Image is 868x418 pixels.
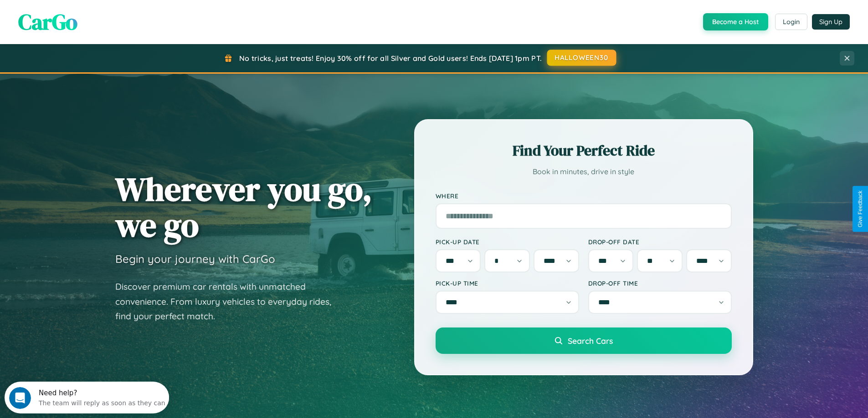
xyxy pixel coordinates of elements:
[588,279,732,287] label: Drop-off Time
[703,13,768,30] button: Become a Host
[115,252,275,266] h3: Begin your journey with CarGo
[9,387,31,409] iframe: Intercom live chat
[775,14,807,30] button: Login
[857,191,863,227] div: Give Feedback
[34,15,161,25] div: The team will reply as soon as they can
[18,7,77,37] span: CarGo
[4,4,169,29] div: Open Intercom Messenger
[547,50,616,66] button: HALLOWEEN30
[239,54,542,63] span: No tricks, just treats! Enjoy 30% off for all Silver and Gold users! Ends [DATE] 1pm PT.
[115,171,372,243] h1: Wherever you go, we go
[436,327,732,354] button: Search Cars
[812,14,850,30] button: Sign Up
[115,279,343,324] p: Discover premium car rentals with unmatched convenience. From luxury vehicles to everyday rides, ...
[436,192,732,200] label: Where
[436,238,579,246] label: Pick-up Date
[34,8,161,15] div: Need help?
[568,336,613,346] span: Search Cars
[588,238,732,246] label: Drop-off Date
[5,382,169,413] iframe: Intercom live chat discovery launcher
[436,141,732,161] h2: Find Your Perfect Ride
[436,279,579,287] label: Pick-up Time
[436,165,732,178] p: Book in minutes, drive in style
